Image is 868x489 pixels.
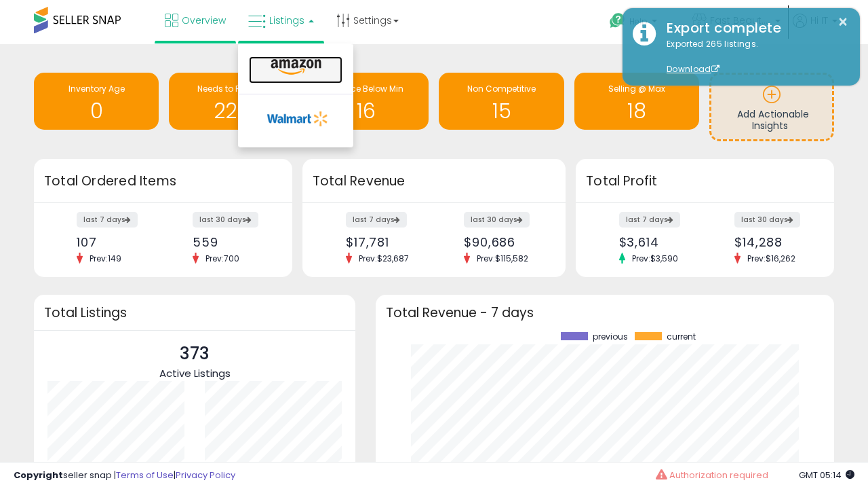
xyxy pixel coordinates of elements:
div: $14,288 [734,235,810,249]
span: Non Competitive [467,83,536,94]
label: last 7 days [619,212,680,228]
label: last 30 days [464,212,530,228]
a: BB Price Below Min 16 [304,73,429,130]
h3: Total Listings [44,308,345,318]
span: Prev: $3,590 [625,253,685,264]
h1: 0 [41,100,152,122]
a: Needs to Reprice 228 [169,73,294,130]
span: Prev: $23,687 [352,253,416,264]
p: 373 [159,341,231,367]
div: 559 [193,235,269,249]
span: Inventory Age [68,83,125,94]
h3: Total Profit [586,172,824,191]
span: Prev: $16,262 [741,253,802,264]
h3: Total Revenue - 7 days [386,308,824,318]
label: last 30 days [193,212,258,228]
a: Terms of Use [116,469,174,482]
h1: 15 [446,100,557,122]
div: seller snap | | [14,469,235,482]
h1: 16 [311,100,422,122]
a: Help [599,2,680,44]
a: Download [667,63,719,75]
span: 2025-08-15 05:14 GMT [799,469,854,482]
span: previous [593,332,628,342]
span: Selling @ Max [608,83,665,94]
span: Prev: 149 [83,253,128,264]
span: Listings [269,14,304,27]
strong: Copyright [14,469,63,482]
div: 107 [77,235,153,249]
a: Add Actionable Insights [711,75,832,139]
label: last 7 days [346,212,407,228]
div: Export complete [656,18,850,38]
span: Overview [182,14,226,27]
div: $90,686 [464,235,542,249]
a: Selling @ Max 18 [574,73,699,130]
button: × [837,14,848,31]
span: current [667,332,696,342]
h1: 228 [176,100,287,122]
div: $17,781 [346,235,424,249]
span: Prev: $115,582 [470,253,535,264]
h1: 18 [581,100,692,122]
span: Active Listings [159,366,231,380]
span: Needs to Reprice [197,83,266,94]
a: Non Competitive 15 [439,73,564,130]
a: Privacy Policy [176,469,235,482]
i: Get Help [609,12,626,29]
span: Prev: 700 [199,253,246,264]
div: Exported 265 listings. [656,38,850,76]
h3: Total Ordered Items [44,172,282,191]
h3: Total Revenue [313,172,555,191]
label: last 7 days [77,212,138,228]
span: Add Actionable Insights [737,107,809,133]
span: BB Price Below Min [329,83,403,94]
a: Inventory Age 0 [34,73,159,130]
label: last 30 days [734,212,800,228]
div: $3,614 [619,235,695,249]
